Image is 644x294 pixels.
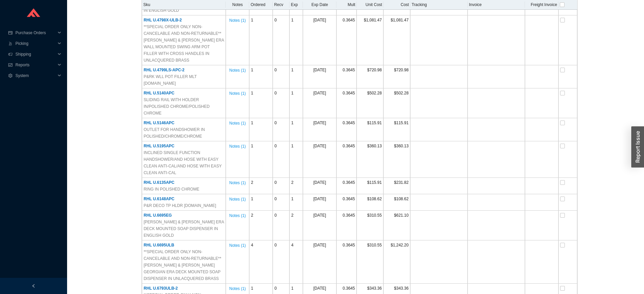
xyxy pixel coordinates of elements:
[303,240,336,284] td: [DATE]
[229,242,246,246] button: Notes (1)
[15,38,56,49] span: Picking
[229,67,246,71] button: Notes (1)
[144,23,224,64] span: **SPECIAL ORDER ONLY NON-CANCELABLE AND NON-RETURNABLE** [PERSON_NAME] & [PERSON_NAME] ERA WALL M...
[249,15,273,65] td: 1
[144,197,174,201] span: RHL U.6148APC
[144,213,172,218] span: RHL U.6695EG
[273,15,289,65] td: 0
[144,73,224,87] span: P&RK WLL POT FILLER MLT [DOMAIN_NAME]
[289,194,303,211] td: 1
[357,15,383,65] td: $1,081.47
[249,194,273,211] td: 1
[8,74,13,78] span: setting
[383,118,410,141] td: $115.91
[303,88,336,118] td: [DATE]
[229,242,246,249] span: Notes ( 1 )
[144,68,184,72] span: RHL U.4799LS-APC-2
[383,194,410,211] td: $108.62
[357,178,383,194] td: $115.91
[303,15,336,65] td: [DATE]
[8,31,13,35] span: credit-card
[144,186,199,193] span: RING IN POLISHED CHROME
[229,179,246,186] span: Notes ( 1 )
[144,149,224,176] span: INCLINED SINGLE FUNCTION HANDSHOWER/AND HOSE WITH EASY CLEAN ANTI-CAL/AND HOSE WITH EASY CLEAN AN...
[336,141,357,178] td: 0.3645
[357,65,383,88] td: $720.98
[273,240,289,284] td: 0
[383,141,410,178] td: $360.13
[229,120,246,124] button: Notes (1)
[383,88,410,118] td: $502.28
[383,211,410,240] td: $621.10
[143,1,224,8] div: Sku
[229,17,246,21] button: Notes (1)
[229,212,246,217] button: Notes (1)
[357,118,383,141] td: $115.91
[249,141,273,178] td: 1
[273,118,289,141] td: 0
[336,194,357,211] td: 0.3645
[289,240,303,284] td: 4
[15,27,56,38] span: Purchase Orders
[144,18,182,22] span: RHL U.4798X-ULB-2
[303,141,336,178] td: [DATE]
[32,284,36,288] span: left
[249,88,273,118] td: 1
[289,88,303,118] td: 1
[229,90,246,94] button: Notes (1)
[273,211,289,240] td: 0
[144,96,224,117] span: SLIDING RAIL WITH HOLDER IN/POLISHED CHROME/POLISHED CHROME
[15,49,56,60] span: Shipping
[336,178,357,194] td: 0.3645
[229,285,246,290] button: Notes (1)
[336,65,357,88] td: 0.3645
[144,126,224,140] span: OUTLET FOR HANDSHOWER IN POLISHED/CHROME/CHROME
[289,141,303,178] td: 1
[229,196,246,203] span: Notes ( 1 )
[383,15,410,65] td: $1,081.47
[303,118,336,141] td: [DATE]
[383,65,410,88] td: $720.98
[15,70,56,81] span: System
[144,243,174,247] span: RHL U.6695ULB
[273,178,289,194] td: 0
[289,15,303,65] td: 1
[336,88,357,118] td: 0.3645
[249,65,273,88] td: 1
[144,180,174,185] span: RHL U.6135APC
[273,88,289,118] td: 0
[289,211,303,240] td: 2
[273,65,289,88] td: 0
[144,202,216,209] span: P&R DECO TP HLDR [DOMAIN_NAME]
[229,90,246,97] span: Notes ( 1 )
[336,211,357,240] td: 0.3645
[229,120,246,127] span: Notes ( 1 )
[229,285,246,292] span: Notes ( 1 )
[357,141,383,178] td: $360.13
[273,194,289,211] td: 0
[144,121,174,125] span: RHL U.5146APC
[249,118,273,141] td: 1
[229,196,246,200] button: Notes (1)
[144,286,178,291] span: RHL U.6793ULB-2
[303,65,336,88] td: [DATE]
[229,17,246,24] span: Notes ( 1 )
[8,63,13,67] span: fund
[336,15,357,65] td: 0.3645
[144,219,224,239] span: [PERSON_NAME] & [PERSON_NAME] ERA DECK MOUNTED SOAP DISPENSER IN ENGLISH GOLD
[249,211,273,240] td: 2
[357,88,383,118] td: $502.28
[144,91,174,95] span: RHL U.5140APC
[336,240,357,284] td: 0.3645
[357,194,383,211] td: $108.62
[303,211,336,240] td: [DATE]
[336,118,357,141] td: 0.3645
[289,118,303,141] td: 1
[229,67,246,74] span: Notes ( 1 )
[383,178,410,194] td: $231.82
[229,143,246,147] button: Notes (1)
[249,178,273,194] td: 2
[383,240,410,284] td: $1,242.20
[357,240,383,284] td: $310.55
[229,212,246,219] span: Notes ( 1 )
